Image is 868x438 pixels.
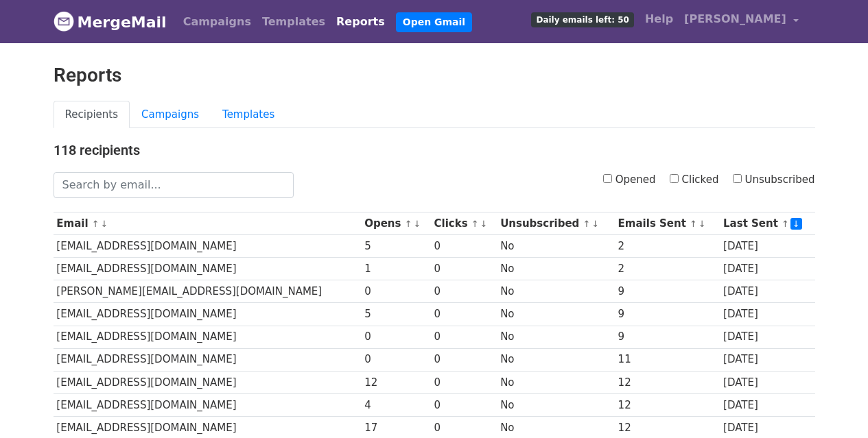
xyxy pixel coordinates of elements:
td: 9 [615,280,720,303]
span: [PERSON_NAME] [684,11,786,27]
td: 0 [361,348,430,371]
iframe: Chat Widget [799,372,868,438]
label: Opened [603,172,656,188]
a: Daily emails left: 50 [526,5,639,33]
td: No [497,326,614,348]
a: Help [640,5,679,33]
a: MergeMail [54,8,167,36]
th: Email [54,212,362,235]
td: No [497,280,614,303]
td: [DATE] [720,280,814,303]
a: ↑ [690,219,697,229]
input: Search by email... [54,172,294,198]
td: No [497,258,614,280]
td: 0 [431,348,497,371]
th: Clicks [431,212,497,235]
td: 11 [615,348,720,371]
td: [PERSON_NAME][EMAIL_ADDRESS][DOMAIN_NAME] [54,280,362,303]
th: Emails Sent [615,212,720,235]
a: ↑ [405,219,412,229]
a: Templates [211,101,286,129]
th: Unsubscribed [497,212,614,235]
a: ↑ [471,219,479,229]
td: No [497,371,614,393]
td: [DATE] [720,348,814,371]
td: [EMAIL_ADDRESS][DOMAIN_NAME] [54,258,362,280]
td: 0 [431,280,497,303]
td: 9 [615,326,720,348]
a: ↓ [591,219,599,229]
a: ↓ [790,218,802,230]
a: Reports [331,8,390,36]
td: 5 [361,303,430,326]
td: [EMAIL_ADDRESS][DOMAIN_NAME] [54,303,362,326]
td: 4 [361,393,430,416]
a: Open Gmail [396,12,472,32]
td: [DATE] [720,371,814,393]
td: 0 [431,393,497,416]
td: [DATE] [720,303,814,326]
td: 5 [361,235,430,258]
td: 0 [361,326,430,348]
a: Templates [257,8,331,36]
td: 12 [615,371,720,393]
td: No [497,235,614,258]
td: 0 [431,326,497,348]
a: ↑ [782,219,789,229]
td: 0 [361,280,430,303]
td: 0 [431,258,497,280]
a: ↓ [413,219,421,229]
td: [EMAIL_ADDRESS][DOMAIN_NAME] [54,348,362,371]
h2: Reports [54,64,815,87]
input: Opened [603,174,612,183]
td: [EMAIL_ADDRESS][DOMAIN_NAME] [54,371,362,393]
input: Unsubscribed [733,174,742,183]
td: [DATE] [720,393,814,416]
td: [EMAIL_ADDRESS][DOMAIN_NAME] [54,235,362,258]
td: 0 [431,235,497,258]
td: No [497,303,614,326]
a: ↓ [699,219,706,229]
td: 1 [361,258,430,280]
input: Clicked [670,174,679,183]
h4: 118 recipients [54,142,815,158]
a: ↑ [583,219,591,229]
td: 0 [431,303,497,326]
a: Campaigns [130,101,211,129]
a: Campaigns [178,8,257,36]
td: 12 [615,393,720,416]
label: Clicked [670,172,719,188]
td: No [497,348,614,371]
th: Opens [361,212,430,235]
td: No [497,393,614,416]
span: Daily emails left: 50 [531,12,633,27]
a: ↓ [480,219,488,229]
td: 12 [361,371,430,393]
td: 2 [615,258,720,280]
th: Last Sent [720,212,814,235]
td: [DATE] [720,258,814,280]
td: [DATE] [720,235,814,258]
a: Recipients [54,101,130,129]
td: 9 [615,303,720,326]
a: [PERSON_NAME] [679,5,804,38]
a: ↑ [92,219,99,229]
td: [EMAIL_ADDRESS][DOMAIN_NAME] [54,393,362,416]
img: MergeMail logo [54,11,74,32]
td: [DATE] [720,326,814,348]
a: ↓ [101,219,108,229]
td: [EMAIL_ADDRESS][DOMAIN_NAME] [54,326,362,348]
td: 2 [615,235,720,258]
label: Unsubscribed [733,172,815,188]
td: 0 [431,371,497,393]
